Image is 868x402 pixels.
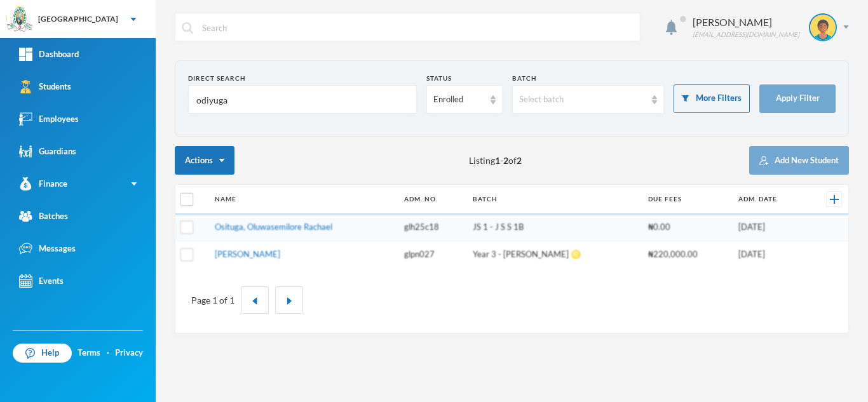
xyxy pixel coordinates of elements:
[215,249,280,259] a: [PERSON_NAME]
[732,241,807,267] td: [DATE]
[495,155,500,166] b: 1
[7,7,32,32] img: logo
[78,347,100,359] a: Terms
[466,214,642,241] td: JS 1 - J S S 1B
[19,112,79,126] div: Employees
[19,80,71,93] div: Students
[674,84,750,113] button: More Filters
[759,84,836,113] button: Apply Filter
[466,185,642,214] th: Batch
[433,93,484,106] div: Enrolled
[810,15,836,40] img: STUDENT
[19,48,79,61] div: Dashboard
[693,15,799,30] div: [PERSON_NAME]
[19,210,68,223] div: Batches
[642,214,732,241] td: ₦0.00
[191,293,234,307] div: Page 1 of 1
[398,241,467,267] td: glpn027
[693,30,799,39] div: [EMAIL_ADDRESS][DOMAIN_NAME]
[107,347,109,359] div: ·
[19,145,76,158] div: Guardians
[642,185,732,214] th: Due Fees
[115,347,143,359] a: Privacy
[19,242,76,255] div: Messages
[512,74,665,83] div: Batch
[208,185,397,214] th: Name
[642,241,732,267] td: ₦220,000.00
[182,22,193,34] img: search
[732,185,807,214] th: Adm. Date
[398,185,467,214] th: Adm. No.
[13,344,72,363] a: Help
[195,86,410,114] input: Name, Admin No, Phone number, Email Address
[517,155,522,166] b: 2
[19,274,64,288] div: Events
[469,154,522,167] span: Listing - of
[426,74,503,83] div: Status
[201,13,634,42] input: Search
[466,241,642,267] td: Year 3 - [PERSON_NAME] ♌️
[38,13,118,25] div: [GEOGRAPHIC_DATA]
[398,214,467,241] td: glh25c18
[503,155,508,166] b: 2
[175,146,234,175] button: Actions
[749,146,849,175] button: Add New Student
[830,195,839,204] img: +
[188,74,417,83] div: Direct Search
[732,214,807,241] td: [DATE]
[215,222,332,232] a: Osituga, Oluwasemilore Rachael
[19,177,67,191] div: Finance
[519,93,646,106] div: Select batch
